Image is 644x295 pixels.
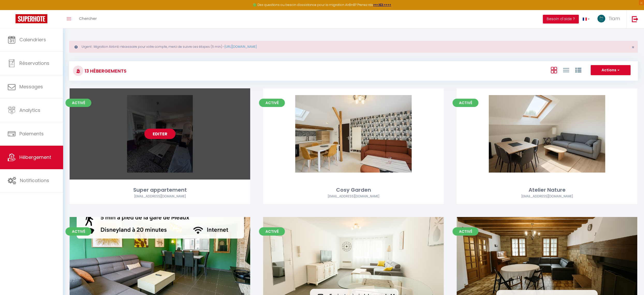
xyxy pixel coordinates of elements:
[609,15,620,22] span: Tiam
[19,130,44,137] span: Paiements
[225,44,257,49] a: [URL][DOMAIN_NAME]
[594,10,626,28] a: ... Tiam
[457,194,637,199] div: Airbnb
[563,66,569,74] a: Vue en Liste
[632,16,638,22] img: logout
[591,65,631,75] button: Actions
[263,194,444,199] div: Airbnb
[70,186,250,194] div: Super appartement
[20,177,49,184] span: Notifications
[575,66,581,74] a: Vue par Groupe
[144,129,175,139] a: Editer
[19,60,49,66] span: Réservations
[597,15,605,22] img: ...
[373,3,391,7] a: >>> ICI <<<<
[19,107,40,113] span: Analytics
[19,36,46,43] span: Calendriers
[632,44,634,50] span: ×
[259,99,285,107] span: Activé
[457,186,637,194] div: Atelier Nature
[453,227,478,236] span: Activé
[65,99,91,107] span: Activé
[543,15,579,24] button: Besoin d'aide ?
[19,83,43,90] span: Messages
[70,194,250,199] div: Airbnb
[69,41,638,53] div: Urgent : Migration Airbnb nécessaire pour votre compte, merci de suivre ces étapes (5 min) -
[79,16,97,21] span: Chercher
[19,154,51,160] span: Hébergement
[453,99,478,107] span: Activé
[263,186,444,194] div: Cosy Garden
[65,227,91,236] span: Activé
[259,227,285,236] span: Activé
[75,10,101,28] a: Chercher
[16,14,47,23] img: Super Booking
[83,65,127,77] h3: 13 Hébergements
[632,45,634,50] button: Close
[551,66,557,74] a: Vue en Box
